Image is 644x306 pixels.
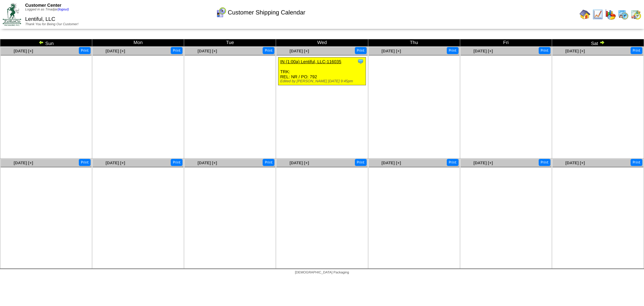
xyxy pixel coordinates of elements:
button: Print [631,159,642,166]
a: [DATE] [+] [198,49,217,53]
a: [DATE] [+] [381,49,401,53]
button: Print [171,159,182,166]
a: [DATE] [+] [566,49,585,53]
button: Print [539,47,550,54]
a: [DATE] [+] [106,161,125,165]
td: Wed [276,39,368,47]
button: Print [447,159,459,166]
span: Thank You for Being Our Customer! [25,23,78,26]
span: Logged in as Tmadjar [25,8,69,11]
button: Print [263,47,274,54]
span: [DEMOGRAPHIC_DATA] Packaging [295,271,349,274]
div: TRK: REL: NR / PO: 792 [278,57,366,85]
td: Thu [368,39,460,47]
button: Print [355,47,367,54]
span: Lentiful, LLC [25,16,55,22]
button: Print [263,159,274,166]
img: arrowright.gif [599,40,605,45]
button: Print [447,47,459,54]
img: arrowleft.gif [39,40,44,45]
img: calendarcustomer.gif [216,7,226,18]
button: Print [171,47,182,54]
td: Tue [184,39,276,47]
a: [DATE] [+] [106,49,125,53]
button: Print [79,159,91,166]
img: ZoRoCo_Logo(Green%26Foil)%20jpg.webp [3,3,21,26]
a: [DATE] [+] [289,161,309,165]
button: Print [355,159,367,166]
img: graph.gif [605,9,616,20]
td: Mon [92,39,184,47]
a: [DATE] [+] [289,49,309,53]
a: [DATE] [+] [473,49,493,53]
td: Fri [460,39,552,47]
div: Edited by [PERSON_NAME] [DATE] 9:45pm [280,79,365,83]
img: line_graph.gif [592,9,603,20]
a: [DATE] [+] [381,161,401,165]
a: [DATE] [+] [198,161,217,165]
button: Print [539,159,550,166]
button: Print [631,47,642,54]
a: [DATE] [+] [566,161,585,165]
a: IN (1:00a) Lentiful, LLC-116035 [280,59,341,64]
button: Print [79,47,91,54]
img: Tooltip [357,58,364,65]
img: home.gif [580,9,590,20]
a: [DATE] [+] [473,161,493,165]
img: calendarprod.gif [618,9,629,20]
td: Sat [552,39,644,47]
a: [DATE] [+] [14,161,33,165]
img: calendarinout.gif [631,9,641,20]
a: [DATE] [+] [14,49,33,53]
td: Sun [0,39,92,47]
span: Customer Center [25,3,61,8]
span: Customer Shipping Calendar [228,9,305,16]
a: (logout) [58,8,69,11]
